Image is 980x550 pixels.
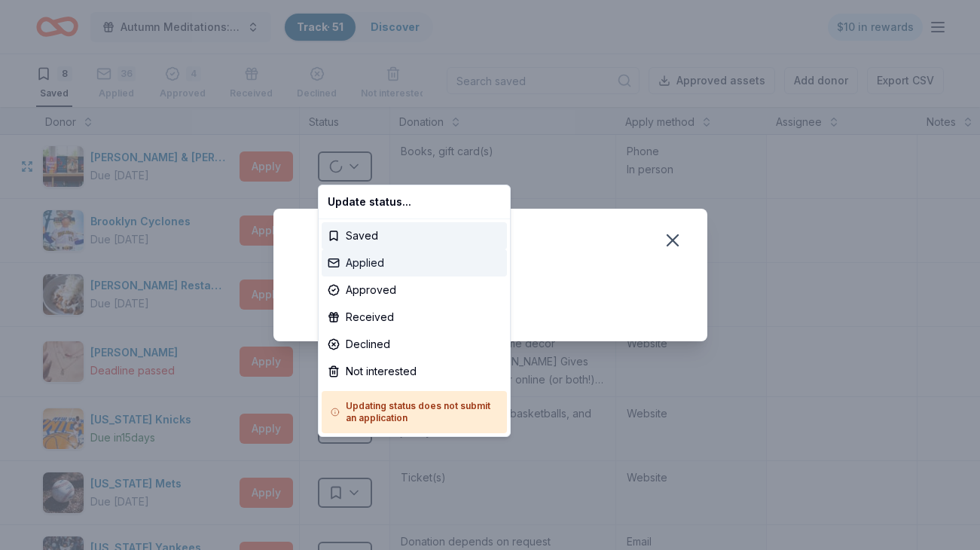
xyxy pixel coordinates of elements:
[322,277,507,304] div: Approved
[322,222,507,249] div: Saved
[322,249,507,277] div: Applied
[331,400,498,424] h5: Updating status does not submit an application
[322,188,507,215] div: Update status...
[322,304,507,331] div: Received
[322,331,507,358] div: Declined
[322,358,507,385] div: Not interested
